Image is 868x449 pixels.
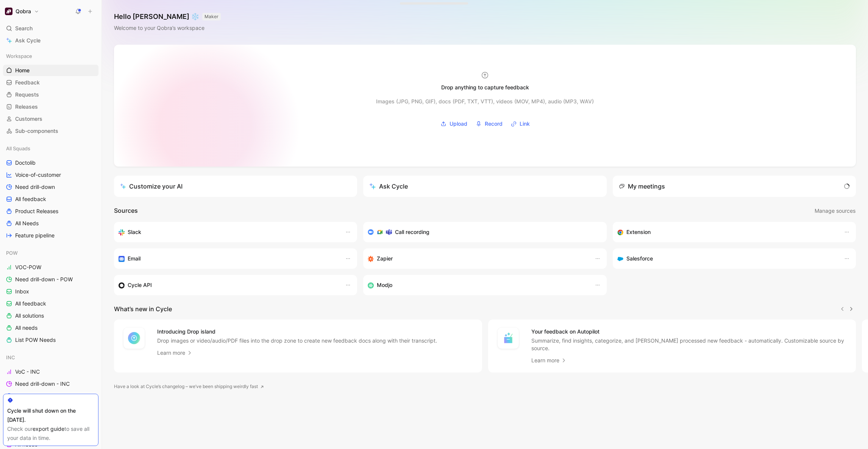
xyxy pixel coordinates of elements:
[15,36,41,45] span: Ask Cycle
[3,157,98,168] a: Doctolib
[3,113,98,125] a: Customers
[15,276,73,283] span: Need drill-down - POW
[3,77,98,88] a: Feedback
[15,312,44,320] span: All solutions
[33,426,64,432] a: export guide
[6,249,18,257] span: POW
[3,286,98,297] a: Inbox
[7,424,94,443] div: Check our to save all your data in time.
[369,182,408,191] div: Ask Cycle
[3,143,98,154] div: All Squads
[5,8,12,15] img: Qobra
[395,228,429,237] h3: Call recording
[15,392,53,400] span: List INC Needs
[814,206,856,216] button: Manage sources
[15,103,38,111] span: Releases
[114,383,264,390] a: Have a look at Cycle’s changelog – we’ve been shipping weirdly fast
[15,183,55,191] span: Need drill-down
[15,91,39,98] span: Requests
[119,228,337,237] div: Sync your customers, send feedback and get updates in Slack
[3,262,98,273] a: VOC-POW
[3,218,98,229] a: All Needs
[15,195,46,203] span: All feedback
[531,337,847,352] p: Summarize, find insights, categorize, and [PERSON_NAME] processed new feedback - automatically. C...
[15,79,40,86] span: Feedback
[15,336,56,344] span: List POW Needs
[15,127,58,135] span: Sub-components
[6,52,32,60] span: Workspace
[3,6,41,17] button: QobraQobra
[520,119,530,128] span: Link
[3,193,98,205] a: All feedback
[485,119,503,128] span: Record
[114,12,221,21] h1: Hello [PERSON_NAME] ❄️
[626,254,653,263] h3: Salesforce
[531,356,567,365] a: Learn more
[3,310,98,321] a: All solutions
[114,206,138,216] h2: Sources
[15,159,36,167] span: Doctolib
[3,50,98,62] div: Workspace
[3,23,98,34] div: Search
[3,366,98,377] a: VoC - INC
[15,220,39,227] span: All Needs
[441,83,529,92] div: Drop anything to capture feedback
[626,228,651,237] h3: Extension
[16,8,31,15] h1: Qobra
[815,206,856,215] span: Manage sources
[6,354,15,361] span: INC
[15,288,29,295] span: Inbox
[3,125,98,137] a: Sub-components
[7,406,94,424] div: Cycle will shut down on the [DATE].
[15,171,61,179] span: Voice-of-customer
[15,300,46,307] span: All feedback
[15,115,42,123] span: Customers
[157,337,437,345] p: Drop images or video/audio/PDF files into the drop zone to create new feedback docs along with th...
[128,281,152,290] h3: Cycle API
[3,352,98,363] div: INC
[15,232,55,239] span: Feature pipeline
[3,65,98,76] a: Home
[3,143,98,241] div: All SquadsDoctolibVoice-of-customerNeed drill-downAll feedbackProduct ReleasesAll NeedsFeature pi...
[3,378,98,390] a: Need drill-down - INC
[3,206,98,217] a: Product Releases
[202,13,221,20] button: MAKER
[377,254,393,263] h3: Zapier
[368,254,587,263] div: Capture feedback from thousands of sources with Zapier (survey results, recordings, sheets, etc).
[3,181,98,193] a: Need drill-down
[3,334,98,346] a: List POW Needs
[15,24,33,33] span: Search
[15,207,58,215] span: Product Releases
[120,182,183,191] div: Customize your AI
[531,327,847,336] h4: Your feedback on Autopilot
[377,281,392,290] h3: Modjo
[619,182,665,191] div: My meetings
[119,281,337,290] div: Sync customers & send feedback from custom sources. Get inspired by our favorite use case
[3,247,98,259] div: POW
[15,263,41,271] span: VOC-POW
[3,390,98,402] a: List INC Needs
[3,101,98,112] a: Releases
[15,324,37,332] span: All needs
[3,35,98,46] a: Ask Cycle
[438,118,470,129] button: Upload
[3,230,98,241] a: Feature pipeline
[128,254,141,263] h3: Email
[114,23,221,33] div: Welcome to your Qobra’s workspace
[157,348,193,357] a: Learn more
[3,274,98,285] a: Need drill-down - POW
[450,119,467,128] span: Upload
[15,368,40,376] span: VoC - INC
[119,254,337,263] div: Forward emails to your feedback inbox
[15,67,30,74] span: Home
[617,228,836,237] div: Capture feedback from anywhere on the web
[376,97,594,106] div: Images (JPG, PNG, GIF), docs (PDF, TXT, VTT), videos (MOV, MP4), audio (MP3, WAV)
[473,118,505,129] button: Record
[3,322,98,334] a: All needs
[3,298,98,309] a: All feedback
[508,118,532,129] button: Link
[363,176,606,197] button: Ask Cycle
[368,228,596,237] div: Record & transcribe meetings from Zoom, Meet & Teams.
[3,169,98,181] a: Voice-of-customer
[6,145,30,152] span: All Squads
